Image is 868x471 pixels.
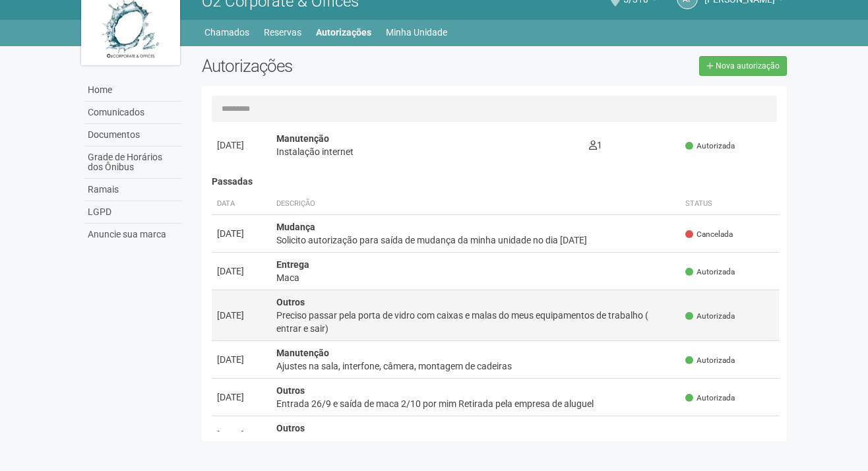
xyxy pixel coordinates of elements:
[685,229,733,240] span: Cancelada
[264,23,301,42] a: Reservas
[271,193,680,215] th: Descrição
[316,23,371,42] a: Autorizações
[276,145,578,158] div: Instalação internet
[276,360,675,373] div: Ajustes na sala, interfone, câmera, montagem de cadeiras
[84,102,182,124] a: Comunicados
[202,56,484,76] h2: Autorizações
[84,201,182,224] a: LGPD
[84,224,182,245] a: Anuncie sua marca
[716,61,780,71] span: Nova autorização
[276,397,675,410] div: Entrada 26/9 e saída de maca 2/10 por mim Retirada pela empresa de aluguel
[276,133,329,144] strong: Manutenção
[276,297,305,307] strong: Outros
[217,428,266,441] div: [DATE]
[212,193,271,215] th: Data
[217,309,266,322] div: [DATE]
[685,267,735,278] span: Autorizada
[212,177,779,187] h4: Passadas
[276,423,305,433] strong: Outros
[276,309,675,335] div: Preciso passar pela porta de vidro com caixas e malas do meus equipamentos de trabalho ( entrar e...
[276,259,309,270] strong: Entrega
[84,146,182,179] a: Grade de Horários dos Ônibus
[217,139,266,152] div: [DATE]
[680,193,779,215] th: Status
[217,391,266,404] div: [DATE]
[685,355,735,366] span: Autorizada
[386,23,447,42] a: Minha Unidade
[685,392,735,404] span: Autorizada
[276,222,315,232] strong: Mudança
[685,311,735,322] span: Autorizada
[276,234,675,247] div: Solicito autorização para saída de mudança da minha unidade no dia [DATE]
[699,56,787,76] a: Nova autorização
[276,385,305,396] strong: Outros
[204,23,249,42] a: Chamados
[217,353,266,366] div: [DATE]
[685,430,735,441] span: Autorizada
[589,140,602,150] span: 1
[84,179,182,201] a: Ramais
[685,141,735,152] span: Autorizada
[84,79,182,102] a: Home
[276,348,329,358] strong: Manutenção
[276,271,675,284] div: Maca
[84,124,182,146] a: Documentos
[217,227,266,240] div: [DATE]
[217,265,266,278] div: [DATE]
